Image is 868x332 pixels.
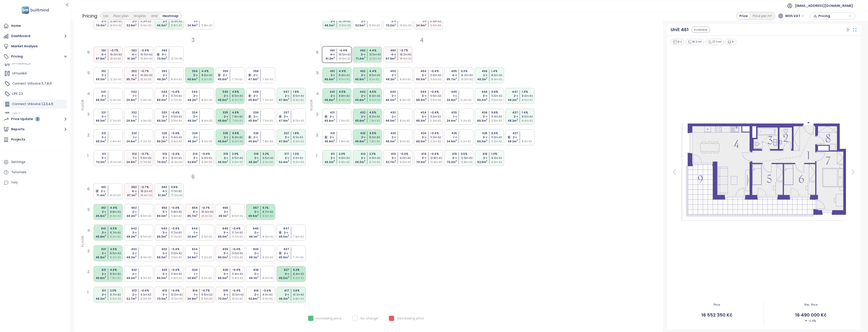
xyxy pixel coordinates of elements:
div: 1-r [123,94,137,98]
sup: 2 [333,77,335,80]
div: 4.4 % [201,69,215,73]
div: 16.6m Kč [339,57,352,61]
div: 18.4m Kč [400,57,413,61]
div: 2 [35,117,40,121]
div: 4-r [123,73,137,77]
div: 2-r [215,94,228,98]
div: 69.3 m [93,98,106,102]
div: -0.7 % [140,69,154,73]
div: 462 [352,48,365,53]
div: 2-r [352,19,365,23]
span: With VAT [785,13,804,19]
a: Projects [2,135,68,144]
div: 10.1m Kč [171,19,184,23]
div: 10.7m Kč [339,19,352,23]
div: 19.1m Kč [110,57,123,61]
div: R [217,73,221,77]
div: 5 [316,70,319,81]
div: 345 [215,90,228,94]
div: 48.2 m [184,98,198,102]
div: 11.7m Kč [171,94,184,98]
div: 3-r [382,19,396,23]
div: 45.6 m [321,98,335,102]
div: 8.6m Kč [491,73,505,77]
button: Pricing [2,52,68,61]
div: 13.5m Kč [400,23,413,28]
span: L1FE 1 [12,112,20,116]
div: 10.5m Kč [339,23,352,28]
div: 353 [154,69,167,73]
div: 48.2 m [154,77,167,81]
div: 6 [87,49,90,60]
div: 4 [309,36,535,45]
div: 363 [154,48,167,53]
div: 11.6m Kč [430,77,444,81]
div: 8.3m Kč [400,98,413,102]
a: Market Analysis [2,42,68,51]
div: 13.0m Kč [369,57,383,61]
div: 2-r [276,94,289,98]
div: 13.5m Kč [110,23,123,28]
div: 2-r [321,73,335,77]
div: 8.6m Kč [171,77,184,81]
div: 8.8m Kč [339,94,352,98]
div: 27.1 m² [705,39,724,45]
div: -0.4 % [430,69,444,73]
div: 6 [316,49,319,60]
div: 3-r [352,53,365,57]
div: 341 [93,90,106,94]
div: 8.5m Kč [293,94,306,98]
div: 1.4 % [491,69,505,73]
div: 4 [316,91,319,101]
div: 7.7m Kč [232,77,245,81]
div: Price per m² [750,13,775,19]
div: 12.7m Kč [171,57,184,61]
div: 2-r [184,73,198,77]
div: 16.6m Kč [140,57,154,61]
div: Price Update [11,116,40,122]
div: 3-r [413,94,426,98]
div: 8.3m Kč [201,77,215,81]
div: 452 [352,69,365,73]
span: Connect Vršovice 5,7,8,9 [12,81,52,86]
sup: 2 [333,56,335,59]
div: 48.2 m [474,77,487,81]
sup: 2 [456,98,457,100]
sup: 2 [425,98,426,100]
div: 69.3 m [93,77,106,81]
div: List [101,13,111,19]
div: 3-r [474,94,487,98]
div: 451 [321,69,335,73]
sup: 2 [364,77,365,80]
div: 8.5m Kč [369,73,383,77]
div: button [812,13,853,19]
div: 9.3m Kč [140,19,154,23]
div: 4.4 % [339,69,352,73]
div: L1FE 2,3 [3,89,67,98]
sup: 2 [135,77,137,80]
span: Connect Vršovice 1,2,3,4,6 [12,102,53,106]
span: Limuzská [12,71,27,75]
div: 5.4m Kč [140,98,154,102]
div: 16.0m Kč [461,77,474,81]
div: -0.4 % [140,48,154,53]
div: 47.9 m [245,77,259,81]
div: 13.4m Kč [110,19,123,23]
div: 2-r [504,94,518,98]
div: 45.6 m [215,98,228,102]
div: 355 [215,69,228,73]
div: 9.4m Kč [140,23,154,28]
div: 347 [276,90,289,94]
sup: 2 [105,98,106,100]
div: 354 [184,69,198,73]
div: 46.3 m [321,23,335,28]
div: 4.4 % [369,48,383,53]
div: 461 [321,48,335,53]
div: 5.4m Kč [430,19,444,23]
div: 342 [123,90,137,94]
div: 45.6 m [215,77,228,81]
div: R [248,94,252,98]
div: 8.4m Kč [491,77,505,81]
div: 2-r [382,94,396,98]
div: 7.9m Kč [262,77,276,81]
